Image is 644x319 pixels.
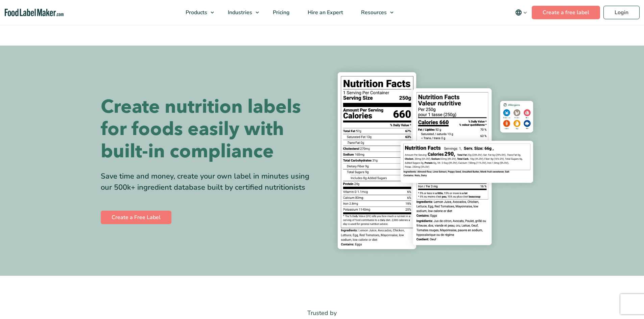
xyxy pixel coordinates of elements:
a: Create a Free Label [101,211,171,224]
p: Trusted by [101,308,544,318]
span: Products [184,9,208,16]
div: Save time and money, create your own label in minutes using our 500k+ ingredient database built b... [101,171,317,193]
h1: Create nutrition labels for foods easily with built-in compliance [101,96,317,163]
a: Login [603,6,640,19]
span: Resources [359,9,387,16]
span: Pricing [271,9,290,16]
a: Create a free label [532,6,600,19]
span: Hire an Expert [306,9,344,16]
span: Industries [226,9,253,16]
